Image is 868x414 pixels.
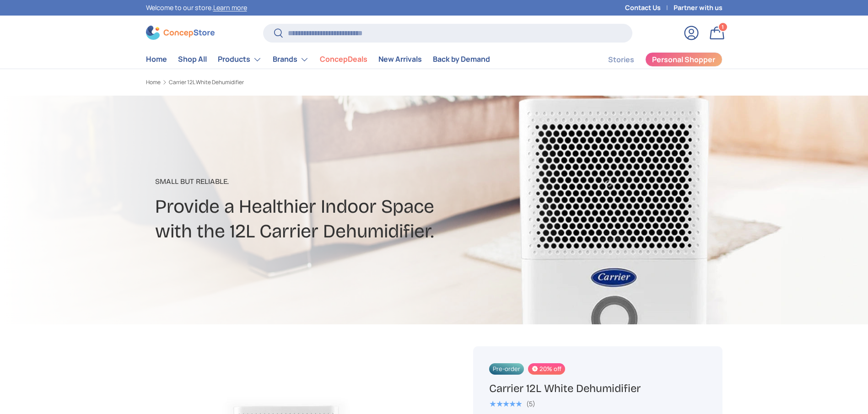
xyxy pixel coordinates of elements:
a: Home [146,80,161,85]
p: Welcome to our store. [146,3,247,13]
nav: Secondary [586,50,722,69]
summary: Brands [267,50,314,69]
a: Stories [608,51,634,69]
span: ★★★★★ [489,399,522,409]
h1: Carrier 12L White Dehumidifier [489,382,706,396]
a: Back by Demand [433,50,490,68]
a: Products [218,50,262,69]
span: Personal Shopper [652,56,715,63]
summary: Products [212,50,267,69]
nav: Breadcrumbs [146,78,452,86]
div: 5.0 out of 5.0 stars [489,400,522,408]
a: Personal Shopper [645,52,722,67]
span: Pre-order [489,363,524,375]
a: Home [146,50,167,68]
a: Partner with us [674,3,722,13]
a: Carrier 12L White Dehumidifier [169,80,244,85]
span: 20% off [528,363,565,375]
a: New Arrivals [378,50,422,68]
img: ConcepStore [146,26,215,40]
h2: Provide a Healthier Indoor Space with the 12L Carrier Dehumidifier. [155,194,507,244]
a: Shop All [178,50,207,68]
nav: Primary [146,50,490,69]
a: ConcepDeals [320,50,367,68]
div: (5) [526,400,535,407]
a: Brands [273,50,309,69]
span: 1 [722,23,724,30]
a: Learn more [213,3,247,12]
a: Contact Us [625,3,674,13]
p: Small But Reliable. [155,176,507,187]
a: 5.0 out of 5.0 stars (5) [489,398,535,408]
